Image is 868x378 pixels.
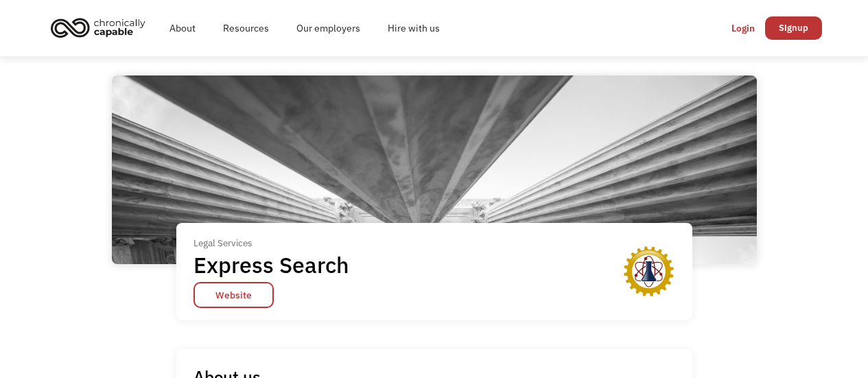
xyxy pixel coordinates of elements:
a: Website [193,282,274,308]
a: About [156,6,209,50]
div: Login [731,20,755,36]
img: Chronically Capable logo [47,12,150,43]
h1: Express Search [193,251,349,279]
a: Login [721,16,765,40]
a: Hire with us [374,6,454,50]
a: Signup [765,16,822,40]
div: Legal Services [193,235,358,251]
a: Our employers [283,6,374,50]
a: home [47,12,156,43]
a: Resources [209,6,283,50]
